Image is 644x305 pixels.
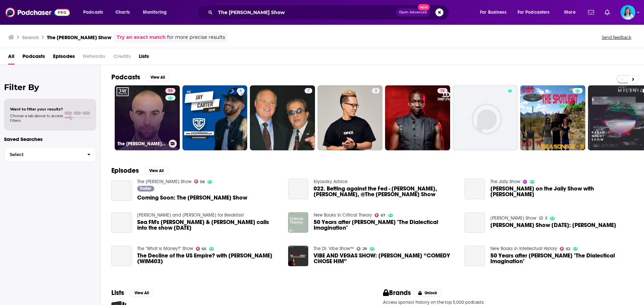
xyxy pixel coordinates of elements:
span: Monitoring [143,8,167,17]
a: Charts [111,7,134,18]
a: Sea FM's Jay & Dave - Martin Cleland calls into the show July 1, 2015 [137,219,280,231]
a: 7 [250,85,315,150]
a: Coming Soon: The Jay Martin Show [111,180,132,201]
span: 2 [545,217,547,220]
a: 67 [375,213,385,217]
span: 66 [202,247,206,250]
a: All [8,51,14,65]
img: VIBE AND VEGAS SHOW: JAY MARTIN “COMEDY CHOSE HIM” [288,246,309,266]
span: 38 [440,88,445,94]
a: 50 Years after Martin Jay's "The Dialectical Imagination" [465,246,485,266]
button: open menu [78,7,112,18]
a: 022. Betting against the Fed - Robert Kiyosaki, Kim Kiyosaki, @The Jay Martin Show [288,179,309,199]
a: New Books in Intellectual History [490,246,557,251]
button: Unlock [414,289,442,297]
img: 50 Years after Martin Jay's "The Dialectical Imagination" [288,212,309,233]
span: 6 [239,88,242,94]
a: EpisodesView All [111,166,168,175]
span: [PERSON_NAME] Show [DATE]: [PERSON_NAME] [490,222,616,228]
span: Charts [115,8,130,17]
a: TC Martin Show 10-20-22: Jay Kornegey [465,212,485,233]
button: Send feedback [600,34,633,40]
span: For Podcasters [518,8,550,17]
h2: Filter By [4,82,96,92]
a: Show notifications dropdown [585,7,597,18]
h2: Episodes [111,166,139,175]
span: 022. Betting against the Fed - [PERSON_NAME], [PERSON_NAME], @The [PERSON_NAME] Show [314,186,457,197]
a: Lists [139,51,149,65]
a: Martin Whiskin on the Jaily Show with Jay Ludgrove [490,186,633,197]
span: for more precise results [167,33,225,41]
a: Martin Whiskin on the Jaily Show with Jay Ludgrove [465,179,485,199]
span: [PERSON_NAME] on the Jaily Show with [PERSON_NAME] [490,186,633,197]
a: Sea FM's Jay & Dave - Martin Cleland calls into the show July 1, 2015 [111,212,132,233]
span: Podcasts [22,51,45,65]
button: View All [146,73,170,81]
span: Want to filter your results? [10,107,63,111]
a: 7 [305,88,312,93]
a: 022. Betting against the Fed - Robert Kiyosaki, Kim Kiyosaki, @The Jay Martin Show [314,186,457,197]
span: 58 [200,180,205,183]
a: The Dr. Vibe Show™ [314,246,354,251]
a: PodcastsView All [111,73,170,81]
span: The Decline of the US Empire? with [PERSON_NAME] (WiM403) [137,253,280,264]
a: 38 [385,85,450,150]
button: Select [4,147,96,162]
a: TC Martin Show 10-20-22: Jay Kornegey [490,222,616,228]
a: 58 [165,88,175,93]
span: Choose a tab above to access filters. [10,113,63,123]
span: 58 [168,88,173,94]
a: Try an exact match [117,33,166,41]
button: open menu [513,7,559,18]
a: TC Martin Show [490,215,536,221]
span: Podcasts [83,8,103,17]
p: Saved Searches [4,136,96,142]
a: 50 Years after Martin Jay's "The Dialectical Imagination" [490,253,633,264]
span: VIBE AND VEGAS SHOW: [PERSON_NAME] “COMEDY CHOSE HIM” [314,253,457,264]
a: The Decline of the US Empire? with Jay Martin (WiM403) [137,253,280,264]
button: Open AdvancedNew [396,8,430,16]
span: Credits [113,51,131,65]
a: 58 [194,179,205,183]
h2: Lists [111,289,124,297]
span: Select [4,152,82,157]
a: Kiyosaky Advice [314,179,347,184]
button: open menu [559,7,584,18]
button: View All [144,167,168,175]
span: Sea FM's [PERSON_NAME] & [PERSON_NAME] calls into the show [DATE] [137,219,280,231]
a: 38 [437,88,447,93]
a: ListsView All [111,289,154,297]
a: 2 [539,216,547,220]
span: Trailer [140,186,151,190]
span: 62 [566,247,570,250]
span: Networks [83,51,105,65]
h3: The [PERSON_NAME] Show [117,141,166,147]
a: The Jaily Show [490,179,520,184]
h2: Brands [383,289,411,297]
a: 3 [372,88,380,93]
h3: Search [22,34,39,41]
span: New [418,4,430,10]
span: Open Advanced [399,11,427,14]
button: open menu [475,7,515,18]
a: 6 [182,85,248,150]
a: The Jay Martin Show [137,179,192,184]
a: 58The [PERSON_NAME] Show [115,85,180,150]
span: 50 Years after [PERSON_NAME] "The Dialectical Imagination" [490,253,633,264]
button: open menu [138,7,175,18]
span: For Business [480,8,506,17]
span: 67 [381,214,385,217]
img: Podchaser - Follow, Share and Rate Podcasts [5,6,70,19]
a: Coming Soon: The Jay Martin Show [137,195,247,201]
h2: Podcasts [111,73,140,81]
a: 66 [196,247,207,251]
a: 3 [318,85,383,150]
button: Show profile menu [621,5,635,20]
a: 62 [560,247,570,251]
span: 7 [307,88,310,94]
span: 50 Years after [PERSON_NAME] "The Dialectical Imagination" [314,219,457,231]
